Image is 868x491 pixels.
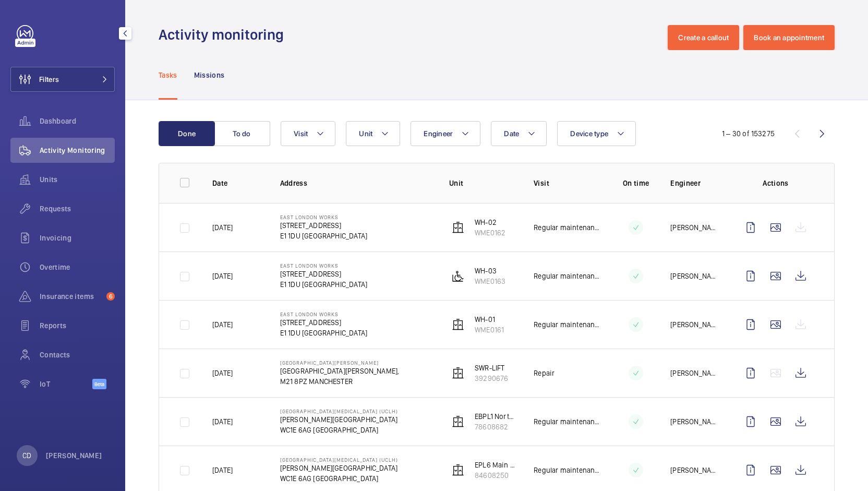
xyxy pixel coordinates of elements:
span: Overtime [40,262,115,272]
p: East London Works [280,262,367,269]
p: Regular maintenance [534,271,601,281]
p: SWR-LIFT [475,363,508,373]
p: Unit [449,178,517,188]
button: Engineer [411,121,480,146]
p: Address [280,178,432,188]
p: [DATE] [212,368,233,378]
span: Requests [40,203,115,214]
p: Regular maintenance [534,319,601,330]
p: WC1E 6AG [GEOGRAPHIC_DATA] [280,425,398,435]
p: [DATE] [212,319,233,330]
p: [PERSON_NAME][GEOGRAPHIC_DATA] [280,414,398,425]
p: Actions [738,178,813,188]
p: EBPL1 North Bed [475,411,517,422]
p: [GEOGRAPHIC_DATA][PERSON_NAME], [280,366,400,376]
h1: Activity monitoring [159,25,290,44]
span: Insurance items [40,291,102,302]
p: [GEOGRAPHIC_DATA][PERSON_NAME] [280,360,400,366]
button: Filters [10,67,115,92]
p: Regular maintenance [534,222,601,233]
img: elevator.svg [452,367,464,379]
p: [DATE] [212,222,233,233]
button: Unit [346,121,400,146]
button: Done [159,121,215,146]
img: elevator.svg [452,464,464,476]
span: Visit [294,129,308,138]
button: To do [214,121,270,146]
p: [PERSON_NAME] [670,368,721,378]
p: [DATE] [212,416,233,427]
img: elevator.svg [452,415,464,428]
p: WME0163 [475,276,505,286]
p: [DATE] [212,465,233,475]
button: Device type [557,121,636,146]
p: 84608250 [475,470,517,481]
p: E1 1DU [GEOGRAPHIC_DATA] [280,328,367,338]
p: EPL6 Main Area SW [475,460,517,470]
p: [STREET_ADDRESS] [280,220,367,231]
span: Reports [40,320,115,331]
span: Engineer [424,129,453,138]
button: Create a callout [668,25,739,50]
button: Book an appointment [743,25,835,50]
p: CD [22,450,31,461]
p: [PERSON_NAME] [670,416,721,427]
p: [STREET_ADDRESS] [280,269,367,279]
p: WH-03 [475,266,505,276]
p: WH-01 [475,314,504,325]
span: Filters [39,74,59,85]
p: [PERSON_NAME] [670,271,721,281]
p: [DATE] [212,271,233,281]
p: Regular maintenance [534,465,601,475]
button: Date [491,121,547,146]
p: 39290676 [475,373,508,384]
p: E1 1DU [GEOGRAPHIC_DATA] [280,231,367,241]
p: [STREET_ADDRESS] [280,317,367,328]
p: 78608682 [475,422,517,432]
p: Missions [194,70,225,80]
p: [PERSON_NAME][GEOGRAPHIC_DATA] [280,463,398,473]
p: Date [212,178,263,188]
p: East London Works [280,214,367,220]
span: Activity Monitoring [40,145,115,155]
img: elevator.svg [452,221,464,234]
p: WC1E 6AG [GEOGRAPHIC_DATA] [280,473,398,484]
img: platform_lift.svg [452,270,464,282]
p: WME0161 [475,325,504,335]
span: Contacts [40,350,115,360]
p: [PERSON_NAME] [670,222,721,233]
span: Dashboard [40,116,115,126]
p: [GEOGRAPHIC_DATA][MEDICAL_DATA] (UCLH) [280,457,398,463]
p: [PERSON_NAME] [670,465,721,475]
p: WME0162 [475,227,505,238]
p: Engineer [670,178,721,188]
button: Visit [281,121,335,146]
span: Unit [359,129,372,138]
span: Device type [570,129,608,138]
p: East London Works [280,311,367,317]
span: 6 [106,292,115,301]
p: On time [618,178,654,188]
p: [GEOGRAPHIC_DATA][MEDICAL_DATA] (UCLH) [280,408,398,414]
p: E1 1DU [GEOGRAPHIC_DATA] [280,279,367,290]
p: M21 8PZ MANCHESTER [280,376,400,387]
span: IoT [40,379,92,389]
p: [PERSON_NAME] [670,319,721,330]
div: 1 – 30 of 153275 [722,128,775,139]
p: Repair [534,368,554,378]
p: Visit [534,178,601,188]
span: Beta [92,379,106,389]
p: Tasks [159,70,177,80]
p: WH-02 [475,217,505,227]
span: Units [40,174,115,185]
span: Date [504,129,519,138]
span: Invoicing [40,233,115,243]
p: [PERSON_NAME] [46,450,102,461]
img: elevator.svg [452,318,464,331]
p: Regular maintenance [534,416,601,427]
